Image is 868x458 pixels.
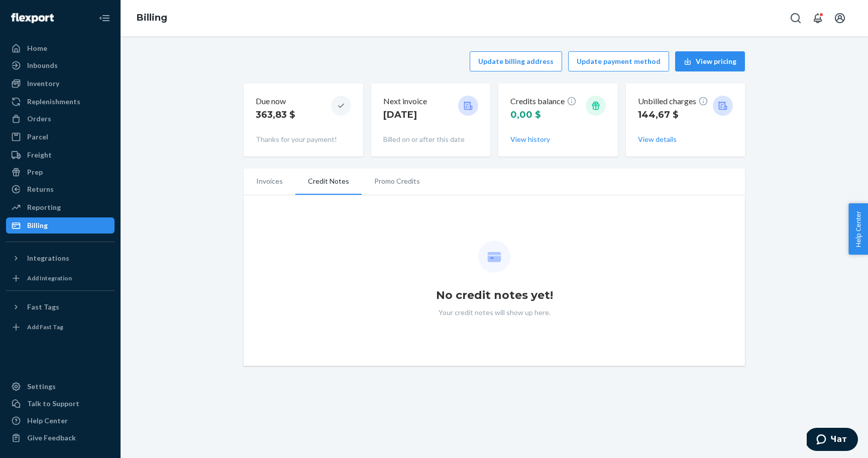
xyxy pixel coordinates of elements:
a: Home [6,40,115,56]
p: 144,67 $ [638,108,708,121]
div: Settings [27,381,56,392]
div: Fast Tags [27,302,59,312]
a: Billing [6,217,115,234]
a: Add Fast Tag [6,319,115,335]
div: Orders [27,114,51,124]
button: Integrations [6,250,115,266]
div: Add Integration [27,274,72,282]
p: Unbilled charges [638,96,708,107]
a: Prep [6,164,115,180]
div: Give Feedback [27,433,76,443]
a: Parcel [6,129,115,145]
div: Billing [27,220,48,231]
button: Open Search Box [786,8,806,28]
div: Replenishments [27,97,80,107]
p: Your credit notes will show up here. [439,308,551,318]
div: Inbounds [27,60,58,70]
a: Settings [6,378,115,395]
a: Reporting [6,199,115,215]
a: Orders [6,111,115,127]
div: Returns [27,184,54,194]
a: Billing [137,12,167,23]
p: Next invoice [383,96,427,107]
p: Due now [256,96,295,107]
button: Give Feedback [6,430,115,446]
button: Open account menu [830,8,850,28]
p: Billed on or after this date [383,134,479,144]
button: Update payment method [568,51,669,71]
button: Talk to Support [6,396,115,412]
p: Credits balance [510,96,577,107]
div: Prep [27,167,43,177]
li: Promo Credits [362,169,432,194]
a: Freight [6,147,115,163]
button: View details [638,134,677,144]
button: Update billing address [470,51,562,71]
div: Add Fast Tag [27,323,63,331]
div: Help Center [27,416,68,426]
p: 363,83 $ [256,108,295,121]
div: Freight [27,150,52,160]
img: Flexport logo [11,13,54,23]
div: Integrations [27,253,69,263]
button: Close Navigation [94,8,115,28]
div: Reporting [27,202,61,212]
a: Replenishments [6,94,115,110]
span: 0,00 $ [510,109,541,120]
li: Credit Notes [295,169,362,195]
h1: No credit notes yet! [436,287,553,303]
div: Inventory [27,79,59,89]
a: Inbounds [6,57,115,73]
button: Fast Tags [6,299,115,315]
button: Open notifications [808,8,828,28]
div: Home [27,43,47,53]
a: Add Integration [6,270,115,286]
li: Invoices [244,169,295,194]
div: Talk to Support [27,399,79,409]
button: Help Center [848,203,868,255]
a: Inventory [6,75,115,92]
p: Thanks for your payment! [256,134,351,144]
div: Parcel [27,132,48,142]
p: [DATE] [383,108,427,121]
iframe: Открывает виджет, в котором вы можете побеседовать в чате со своим агентом [807,428,858,453]
a: Returns [6,181,115,197]
a: Help Center [6,413,115,429]
ol: breadcrumbs [129,4,175,33]
button: View history [510,134,550,144]
button: View pricing [675,51,745,71]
